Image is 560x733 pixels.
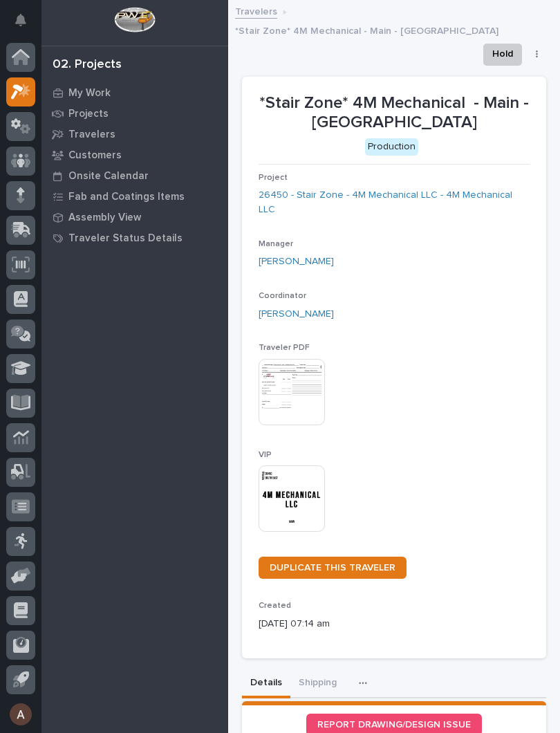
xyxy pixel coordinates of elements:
[68,87,111,100] p: My Work
[242,669,290,698] button: Details
[114,7,155,33] img: Workspace Logo
[68,129,115,141] p: Travelers
[317,720,471,730] span: REPORT DRAWING/DESIGN ISSUE
[259,188,530,217] a: 26450 - Stair Zone - 4M Mechanical LLC - 4M Mechanical LLC
[41,82,228,103] a: My Work
[259,602,291,610] span: Created
[259,93,530,133] p: *Stair Zone* 4M Mechanical - Main - [GEOGRAPHIC_DATA]
[259,344,310,352] span: Traveler PDF
[270,563,395,573] span: DUPLICATE THIS TRAVELER
[259,240,293,248] span: Manager
[41,186,228,207] a: Fab and Coatings Items
[6,700,35,729] button: users-avatar
[259,617,530,631] p: [DATE] 07:14 am
[483,44,522,66] button: Hold
[259,292,306,300] span: Coordinator
[41,103,228,124] a: Projects
[41,165,228,186] a: Onsite Calendar
[259,307,334,322] a: [PERSON_NAME]
[41,124,228,145] a: Travelers
[235,3,277,19] a: Travelers
[17,14,35,36] div: Notifications
[41,228,228,248] a: Traveler Status Details
[53,57,122,73] div: 02. Projects
[492,46,513,62] span: Hold
[68,108,109,120] p: Projects
[290,669,345,698] button: Shipping
[259,174,288,182] span: Project
[41,145,228,165] a: Customers
[68,232,183,245] p: Traveler Status Details
[68,212,141,224] p: Assembly View
[41,207,228,228] a: Assembly View
[68,170,149,183] p: Onsite Calendar
[68,149,122,162] p: Customers
[6,6,35,35] button: Notifications
[259,451,272,459] span: VIP
[235,22,498,37] p: *Stair Zone* 4M Mechanical - Main - [GEOGRAPHIC_DATA]
[365,138,418,156] div: Production
[259,254,334,269] a: [PERSON_NAME]
[259,557,407,579] a: DUPLICATE THIS TRAVELER
[68,191,185,203] p: Fab and Coatings Items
